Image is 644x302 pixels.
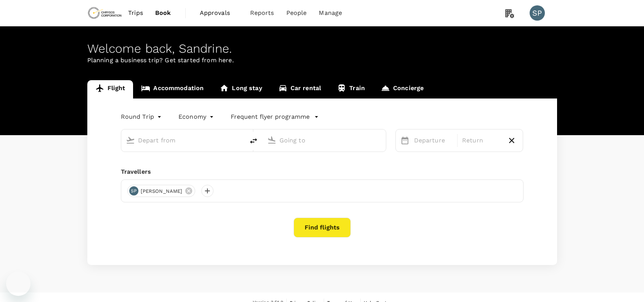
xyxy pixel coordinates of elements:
button: Open [381,139,382,141]
input: Depart from [138,134,228,146]
span: Book [155,8,171,18]
div: Welcome back , Sandrine . [87,42,557,56]
p: Frequent flyer programme [231,112,310,121]
img: Chrysos Corporation [87,5,122,21]
span: Reports [250,8,274,18]
div: Economy [178,111,215,123]
span: Trips [128,8,143,18]
a: Flight [87,80,133,99]
span: People [286,8,307,18]
div: Round Trip [121,111,164,123]
a: Long stay [212,80,270,99]
button: Frequent flyer programme [231,112,319,121]
span: Manage [319,8,342,18]
div: Travellers [121,167,524,176]
a: Accommodation [133,80,212,99]
button: delete [244,132,263,150]
div: SP [129,186,138,195]
input: Going to [279,134,370,146]
iframe: Button to launch messaging window [6,271,31,296]
span: [PERSON_NAME] [136,187,187,195]
div: SP[PERSON_NAME] [127,185,196,197]
a: Car rental [270,80,329,99]
a: Concierge [373,80,432,99]
p: Return [462,136,501,145]
div: SP [530,5,545,21]
button: Find flights [294,218,351,237]
p: Planning a business trip? Get started from here. [87,56,557,65]
button: Open [239,139,241,141]
span: Approvals [200,8,238,18]
p: Departure [414,136,453,145]
a: Train [329,80,373,99]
